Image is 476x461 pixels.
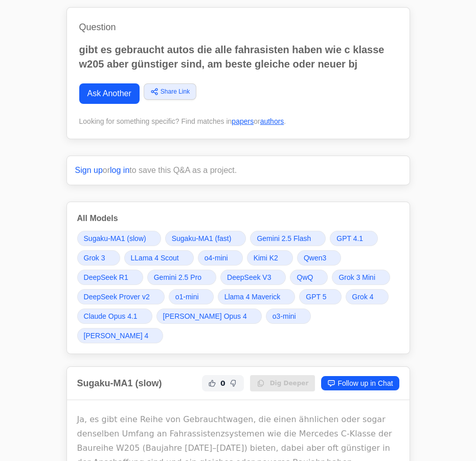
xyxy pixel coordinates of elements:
a: Claude Opus 4.1 [77,309,152,324]
a: Gemini 2.5 Flash [250,231,326,246]
span: DeepSeek Prover v2 [84,292,150,302]
span: Sugaku-MA1 (slow) [84,233,146,244]
span: Claude Opus 4.1 [84,311,138,321]
a: Kimi K2 [247,250,293,266]
a: Grok 3 Mini [332,270,390,285]
a: Follow up in Chat [321,376,399,390]
h1: Question [79,20,397,34]
a: log in [110,166,129,174]
span: [PERSON_NAME] Opus 4 [163,311,247,321]
p: or to save this Q&A as a project. [75,164,401,177]
span: o4-mini [205,253,228,263]
h3: All Models [77,212,399,225]
a: authors [260,117,284,125]
a: Llama 4 Maverick [218,289,296,304]
span: GPT 4.1 [336,233,363,244]
a: Ask Another [79,83,140,104]
a: Grok 4 [346,289,389,304]
a: GPT 4.1 [330,231,378,246]
a: Sugaku-MA1 (slow) [77,231,161,246]
span: Grok 4 [352,292,374,302]
a: o4-mini [198,250,243,266]
span: 0 [220,378,225,388]
span: Qwen3 [304,253,326,263]
a: DeepSeek V3 [220,270,286,285]
a: GPT 5 [299,289,341,304]
p: gibt es gebraucht autos die alle fahrasisten haben wie c klasse w205 aber günstiger sind, am best... [79,42,397,71]
a: Sign up [75,166,103,174]
span: DeepSeek R1 [84,272,128,282]
a: Gemini 2.5 Pro [147,270,216,285]
span: GPT 5 [306,292,326,302]
span: Share Link [161,87,190,96]
span: Grok 3 [84,253,105,263]
a: DeepSeek Prover v2 [77,289,165,304]
a: DeepSeek R1 [77,270,143,285]
a: Sugaku-MA1 (fast) [165,231,246,246]
a: o1-mini [169,289,214,304]
span: Grok 3 Mini [338,272,375,282]
span: o1-mini [175,292,199,302]
span: Gemini 2.5 Flash [257,233,311,244]
span: DeepSeek V3 [227,272,271,282]
a: o3-mini [266,309,311,324]
a: QwQ [290,270,328,285]
h2: Sugaku-MA1 (slow) [77,376,162,390]
span: Llama 4 Maverick [224,292,281,302]
button: Helpful [206,377,218,389]
a: Grok 3 [77,250,120,266]
a: papers [232,117,254,125]
span: Gemini 2.5 Pro [154,272,201,282]
button: Not Helpful [228,377,240,389]
a: LLama 4 Scout [124,250,194,266]
span: QwQ [297,272,313,282]
span: o3-mini [273,311,296,321]
span: Sugaku-MA1 (fast) [172,233,232,244]
a: [PERSON_NAME] Opus 4 [156,309,262,324]
a: Qwen3 [297,250,341,266]
a: [PERSON_NAME] 4 [77,328,164,343]
span: Kimi K2 [254,253,278,263]
span: LLama 4 Scout [131,253,179,263]
div: Looking for something specific? Find matches in or . [79,116,397,126]
span: [PERSON_NAME] 4 [84,331,149,341]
